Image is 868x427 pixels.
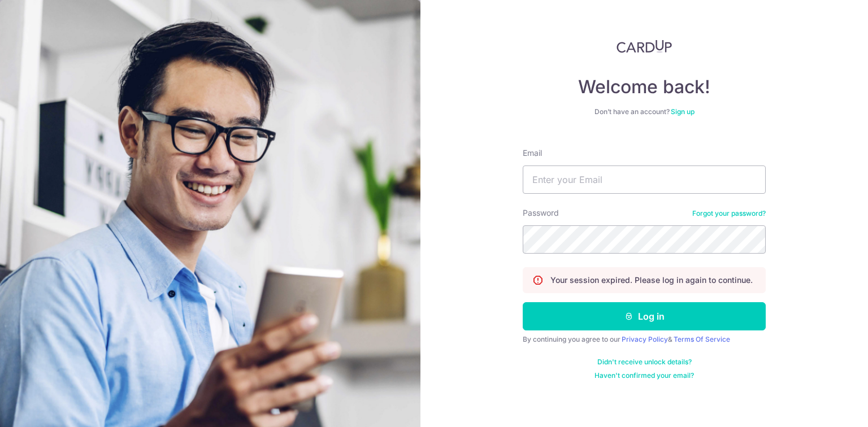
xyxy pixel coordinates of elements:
[523,335,766,344] div: By continuing you agree to our &
[523,302,766,330] button: Log in
[597,358,692,367] a: Didn't receive unlock details?
[523,165,766,194] input: Enter your Email
[617,40,672,53] img: CardUp Logo
[523,107,766,116] div: Don’t have an account?
[692,209,766,218] a: Forgot your password?
[523,147,542,159] label: Email
[671,107,695,116] a: Sign up
[550,274,753,286] p: Your session expired. Please log in again to continue.
[674,335,730,343] a: Terms Of Service
[523,207,559,219] label: Password
[594,371,694,380] a: Haven't confirmed your email?
[523,76,766,98] h4: Welcome back!
[622,335,668,343] a: Privacy Policy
